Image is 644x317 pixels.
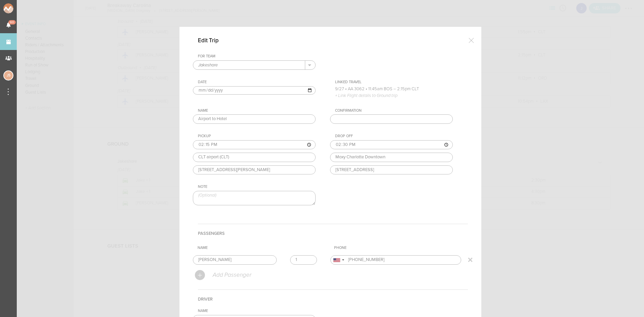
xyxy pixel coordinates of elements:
div: Jessica Smith [3,70,13,81]
p: + Link Flight details to Ground trip [335,93,453,98]
div: Pickup [198,134,316,139]
input: Location Name [330,153,453,162]
a: Add Passenger [195,273,251,277]
input: Select a Team (Required) [193,61,305,69]
div: Name [198,309,316,313]
input: Address [193,165,316,175]
th: Name [195,243,331,253]
input: e.g. Airport to Hotel (Optional) [193,114,316,124]
h4: Driver [198,289,468,309]
input: ––:–– –– [193,140,316,150]
input: ––:–– –– [330,140,453,150]
button: . [305,61,315,69]
input: 0 [290,255,317,265]
div: For Team [198,54,316,59]
div: Confirmation [335,108,453,113]
div: United States: +1 [331,256,346,264]
th: Phone [331,243,468,253]
div: Note [198,184,316,189]
input: Phone [330,255,461,265]
h4: Passengers [198,224,468,243]
span: 60 [8,20,16,24]
input: Address [330,165,453,175]
input: Location Name [193,153,316,162]
div: Name [198,108,316,113]
div: Date [198,80,316,85]
div: 9/27 • AA 3062 • 11:45am BOS – 2:15pm CLT [335,86,453,93]
div: Drop Off [335,134,453,139]
h4: Edit Trip [198,37,229,44]
p: Add Passenger [212,272,251,278]
img: NOMAD [3,3,41,13]
div: Linked Travel [335,80,453,85]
